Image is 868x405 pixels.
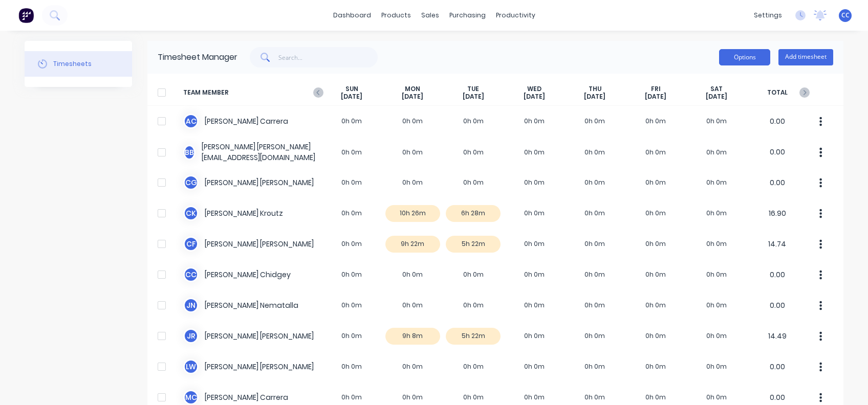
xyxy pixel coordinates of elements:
div: Timesheets [53,59,92,69]
span: [DATE] [584,93,605,101]
button: Timesheets [25,51,132,77]
span: THU [589,85,601,93]
span: [DATE] [402,93,423,101]
span: FRI [651,85,661,93]
span: SAT [710,85,723,93]
span: TEAM MEMBER [183,85,321,101]
span: [DATE] [524,93,545,101]
span: MON [405,85,420,93]
span: TOTAL [747,85,808,101]
a: dashboard [328,8,376,23]
div: settings [749,8,787,23]
span: [DATE] [463,93,484,101]
span: [DATE] [341,93,362,101]
button: Add timesheet [778,49,833,65]
div: products [376,8,416,23]
span: [DATE] [645,93,666,101]
span: WED [527,85,541,93]
span: CC [841,11,850,20]
img: Factory [18,8,34,23]
input: Search... [278,47,378,67]
span: SUN [345,85,358,93]
span: TUE [467,85,479,93]
div: Timesheet Manager [158,51,237,63]
span: [DATE] [706,93,727,101]
div: purchasing [444,8,491,23]
button: Options [719,49,770,65]
div: productivity [491,8,540,23]
div: sales [416,8,444,23]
